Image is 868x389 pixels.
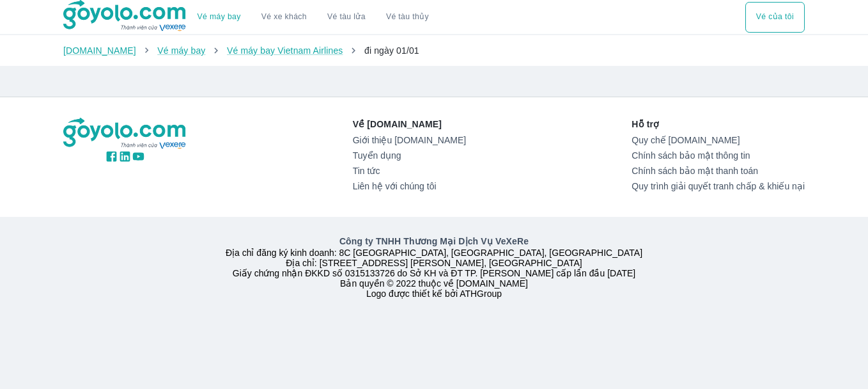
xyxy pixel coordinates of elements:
div: choose transportation mode [187,2,439,33]
p: Hỗ trợ [632,118,805,131]
span: đi ngày 01/01 [364,45,419,56]
nav: breadcrumb [63,44,805,57]
a: Chính sách bảo mật thông tin [632,150,805,161]
p: Công ty TNHH Thương Mại Dịch Vụ VeXeRe [66,235,802,248]
a: Vé xe khách [261,12,307,22]
a: Quy trình giải quyết tranh chấp & khiếu nại [632,181,805,191]
a: Liên hệ với chúng tôi [353,181,466,191]
a: Tuyển dụng [353,150,466,161]
a: Vé máy bay [157,45,205,56]
a: Giới thiệu [DOMAIN_NAME] [353,135,466,145]
a: Vé tàu lửa [317,2,376,33]
a: Chính sách bảo mật thanh toán [632,166,805,176]
a: [DOMAIN_NAME] [63,45,136,56]
button: Vé tàu thủy [376,2,439,33]
button: Vé của tôi [745,2,805,33]
a: Vé máy bay Vietnam Airlines [227,45,343,56]
img: logo [63,118,187,150]
p: Về [DOMAIN_NAME] [353,118,466,131]
a: Quy chế [DOMAIN_NAME] [632,135,805,145]
a: Tin tức [353,166,466,176]
a: Vé máy bay [198,12,241,22]
div: Địa chỉ đăng ký kinh doanh: 8C [GEOGRAPHIC_DATA], [GEOGRAPHIC_DATA], [GEOGRAPHIC_DATA] Địa chỉ: [... [56,235,812,299]
div: choose transportation mode [745,2,805,33]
